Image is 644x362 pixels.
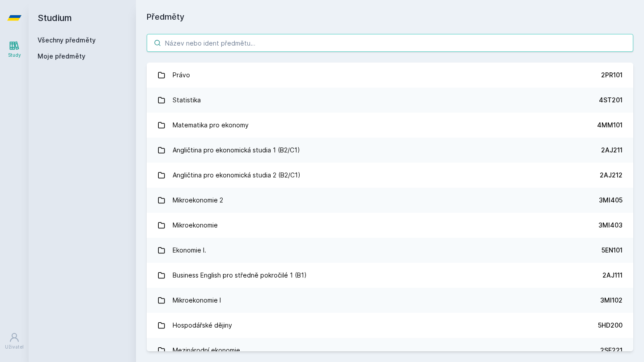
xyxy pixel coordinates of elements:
[601,146,623,155] div: 2AJ211
[598,221,623,230] div: 3MI403
[173,341,240,359] div: Mezinárodní ekonomie
[147,313,633,338] a: Hospodářské dějiny 5HD200
[147,63,633,88] a: Právo 2PR101
[147,263,633,288] a: Business English pro středně pokročilé 1 (B1) 2AJ111
[599,196,623,205] div: 3MI405
[173,291,221,309] div: Mikroekonomie I
[5,344,24,350] div: Uživatel
[147,34,633,52] input: Název nebo ident předmětu…
[38,52,85,61] span: Moje předměty
[38,36,96,44] a: Všechny předměty
[173,191,223,209] div: Mikroekonomie 2
[147,138,633,163] a: Angličtina pro ekonomická studia 1 (B2/C1) 2AJ211
[600,296,623,305] div: 3MI102
[2,328,27,355] a: Uživatel
[601,71,623,80] div: 2PR101
[173,266,307,284] div: Business English pro středně pokročilé 1 (B1)
[598,321,623,330] div: 5HD200
[602,246,623,255] div: 5EN101
[173,91,201,109] div: Statistika
[173,141,300,159] div: Angličtina pro ekonomická studia 1 (B2/C1)
[8,52,21,59] div: Study
[147,11,633,23] h1: Předměty
[173,316,232,334] div: Hospodářské dějiny
[173,166,301,184] div: Angličtina pro ekonomická studia 2 (B2/C1)
[600,171,623,180] div: 2AJ212
[599,96,623,105] div: 4ST201
[147,163,633,188] a: Angličtina pro ekonomická studia 2 (B2/C1) 2AJ212
[147,113,633,138] a: Matematika pro ekonomy 4MM101
[173,116,249,134] div: Matematika pro ekonomy
[602,271,623,280] div: 2AJ111
[597,121,623,130] div: 4MM101
[173,241,206,259] div: Ekonomie I.
[147,188,633,213] a: Mikroekonomie 2 3MI405
[173,216,218,234] div: Mikroekonomie
[147,213,633,238] a: Mikroekonomie 3MI403
[600,346,623,355] div: 2SE221
[2,36,27,63] a: Study
[147,88,633,113] a: Statistika 4ST201
[173,66,190,84] div: Právo
[147,288,633,313] a: Mikroekonomie I 3MI102
[147,238,633,263] a: Ekonomie I. 5EN101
